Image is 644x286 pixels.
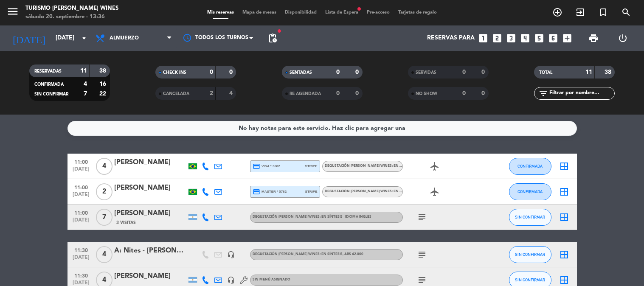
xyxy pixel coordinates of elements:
[6,5,19,18] i: menu
[80,68,87,74] strong: 11
[509,246,551,263] button: SIN CONFIRMAR
[163,92,189,96] span: CANCELADA
[253,278,290,281] span: Sin menú asignado
[114,208,186,219] div: [PERSON_NAME]
[506,33,517,44] i: looks_3
[84,91,87,97] strong: 7
[110,35,139,41] span: Almuerzo
[70,166,92,176] span: [DATE]
[562,33,573,44] i: add_box
[363,10,394,15] span: Pre-acceso
[509,158,551,175] button: CONFIRMADA
[515,278,545,282] span: SIN CONFIRMAR
[321,10,363,15] span: Lista de Espera
[25,4,118,13] div: Turismo [PERSON_NAME] Wines
[481,69,487,75] strong: 0
[229,90,234,96] strong: 4
[6,29,51,48] i: [DATE]
[325,190,444,193] span: DEGUSTACIÓN [PERSON_NAME] WINES: EN SÍNTESIS - IDIOMA INGLES
[79,33,89,43] i: arrow_drop_down
[357,6,362,11] span: fiber_manual_record
[605,69,613,75] strong: 38
[492,33,503,44] i: looks_two
[462,69,466,75] strong: 0
[509,183,551,200] button: CONFIRMADA
[430,187,440,197] i: airplanemode_active
[416,70,436,75] span: SERVIDAS
[114,157,186,168] div: [PERSON_NAME]
[618,33,628,43] i: power_settings_new
[343,252,363,256] span: , ARS 42.000
[70,270,92,280] span: 11:30
[114,245,186,256] div: A: Nites - [PERSON_NAME]
[417,275,427,285] i: subject
[515,252,545,257] span: SIN CONFIRMAR
[70,255,92,264] span: [DATE]
[239,123,405,133] div: No hay notas para este servicio. Haz clic para agregar una
[305,163,318,169] span: stripe
[25,13,118,21] div: sábado 20. septiembre - 13:36
[290,92,321,96] span: RE AGENDADA
[34,69,62,73] span: RESERVADAS
[34,92,68,96] span: SIN CONFIRMAR
[478,33,489,44] i: looks_one
[534,33,545,44] i: looks_5
[416,92,437,96] span: NO SHOW
[210,69,213,75] strong: 0
[517,189,543,194] span: CONFIRMADA
[227,276,235,284] i: headset_mic
[559,212,569,222] i: border_all
[6,5,19,21] button: menu
[588,33,599,43] span: print
[559,187,569,197] i: border_all
[253,163,280,170] span: visa * 3682
[538,88,548,98] i: filter_list
[253,188,287,196] span: master * 5762
[114,182,186,193] div: [PERSON_NAME]
[559,161,569,171] i: border_all
[430,161,440,171] i: airplanemode_active
[462,90,466,96] strong: 0
[575,7,585,17] i: exit_to_app
[116,219,136,226] span: 3 Visitas
[277,28,282,34] span: fiber_manual_record
[585,69,592,75] strong: 11
[548,89,614,98] input: Filtrar por nombre...
[559,275,569,285] i: border_all
[417,250,427,260] i: subject
[290,70,312,75] span: SENTADAS
[427,35,475,42] span: Reservas para
[325,164,444,168] span: DEGUSTACIÓN [PERSON_NAME] WINES: EN SÍNTESIS - IDIOMA INGLES
[355,90,360,96] strong: 0
[253,252,363,256] span: DEGUSTACIÓN [PERSON_NAME] WINES: EN SÍNTESIS
[394,10,441,15] span: Tarjetas de regalo
[70,192,92,202] span: [DATE]
[114,271,186,282] div: [PERSON_NAME]
[70,217,92,227] span: [DATE]
[99,68,108,74] strong: 38
[84,81,87,87] strong: 4
[481,90,487,96] strong: 0
[520,33,531,44] i: looks_4
[34,82,64,87] span: CONFIRMADA
[210,90,213,96] strong: 2
[227,251,235,258] i: headset_mic
[552,7,562,17] i: add_circle_outline
[517,164,543,168] span: CONFIRMADA
[281,10,321,15] span: Disponibilidad
[559,250,569,260] i: border_all
[598,7,608,17] i: turned_in_not
[96,209,112,226] span: 7
[229,69,234,75] strong: 0
[253,163,260,170] i: credit_card
[96,246,112,263] span: 4
[336,90,340,96] strong: 0
[253,188,260,196] i: credit_card
[621,7,631,17] i: search
[70,207,92,217] span: 11:00
[99,91,108,97] strong: 22
[515,215,545,219] span: SIN CONFIRMAR
[96,183,112,200] span: 2
[96,158,112,175] span: 4
[355,69,360,75] strong: 0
